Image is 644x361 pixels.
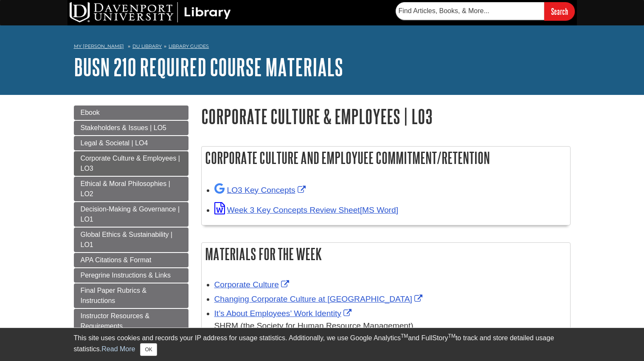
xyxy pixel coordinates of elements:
[544,2,575,20] input: Search
[74,54,343,80] a: BUSN 210 Required Course Materials
[74,333,571,356] div: This site uses cookies and records your IP address for usage statistics. Additionally, we use Goo...
[74,309,188,333] a: Instructor Resources & Requirements
[81,231,173,248] span: Global Ethics & Sustainability | LO1
[81,109,100,116] span: Ebook
[401,333,408,339] sup: TM
[81,124,166,131] span: Stakeholders & Issues | LO5
[214,294,425,303] a: Link opens in new window
[202,147,570,169] h2: Corporate Culture and Employuee Commitment/Retention
[214,205,398,214] a: Link opens in new window
[74,41,571,54] nav: breadcrumb
[81,205,180,223] span: Decision-Making & Governance | LO1
[74,202,188,227] a: Decision-Making & Governance | LO1
[81,287,147,304] span: Final Paper Rubrics & Instructions
[201,106,571,127] h1: Corporate Culture & Employees | LO3
[140,343,157,356] button: Close
[132,43,162,49] a: DU Library
[81,312,150,330] span: Instructor Resources & Requirements
[74,151,188,176] a: Corporate Culture & Employees | LO3
[169,43,209,49] a: Library Guides
[70,2,231,22] img: DU Library
[214,280,292,289] a: Link opens in new window
[74,106,188,120] a: Ebook
[396,2,575,20] form: Searches DU Library's articles, books, and more
[81,256,152,264] span: APA Citations & Format
[81,272,171,279] span: Peregrine Instructions & Links
[214,309,354,318] a: Link opens in new window
[81,155,180,172] span: Corporate Culture & Employees | LO3
[81,139,148,147] span: Legal & Societal | LO4
[214,320,566,332] div: SHRM (the Society for Human Resource Management)
[74,283,188,308] a: Final Paper Rubrics & Instructions
[74,268,188,283] a: Peregrine Instructions & Links
[74,121,188,135] a: Stakeholders & Issues | LO5
[74,106,188,333] div: Guide Page Menu
[74,136,188,150] a: Legal & Societal | LO4
[74,177,188,201] a: Ethical & Moral Philosophies | LO2
[101,345,135,353] a: Read More
[74,43,124,50] a: My [PERSON_NAME]
[214,186,308,194] a: Link opens in new window
[202,243,570,265] h2: Materials for the Week
[448,333,456,339] sup: TM
[74,228,188,252] a: Global Ethics & Sustainability | LO1
[74,253,188,267] a: APA Citations & Format
[81,180,170,197] span: Ethical & Moral Philosophies | LO2
[396,2,544,20] input: Find Articles, Books, & More...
